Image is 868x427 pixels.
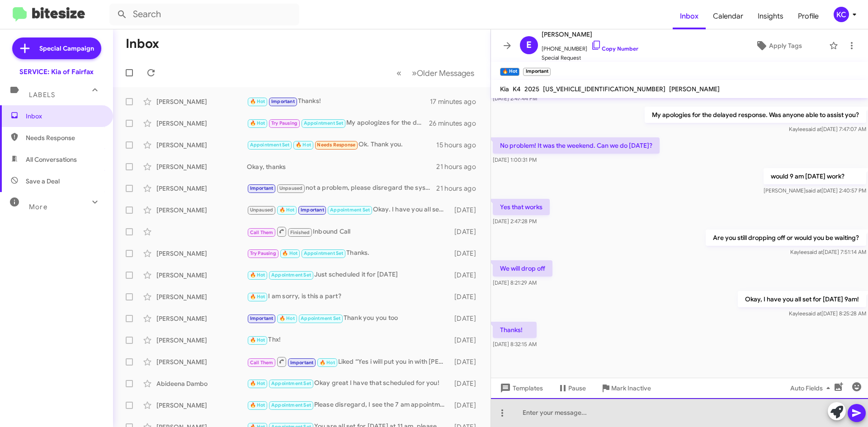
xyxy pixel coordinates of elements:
span: K4 [513,85,521,93]
span: [DATE] 1:00:31 PM [493,156,537,163]
span: Appointment Set [304,120,344,126]
span: Important [290,360,314,366]
a: Special Campaign [12,38,101,59]
button: Mark Inactive [593,380,658,396]
div: Liked “Yes i will put you in with [PERSON_NAME] [DATE] at 1 pm” [247,356,450,367]
span: [DATE] 2:47:44 PM [493,95,537,102]
span: Needs Response [26,133,103,142]
span: Unpaused [279,185,303,191]
span: More [29,203,47,211]
div: Ok. Thank you. [247,140,436,150]
span: [DATE] 2:47:28 PM [493,218,537,225]
span: 🔥 Hot [282,250,297,256]
span: » [412,67,417,79]
p: Thanks! [493,322,537,338]
div: [PERSON_NAME] [156,119,247,128]
span: said at [807,249,823,255]
button: Next [406,64,480,82]
a: Profile [791,3,826,29]
div: 21 hours ago [436,162,483,171]
div: [DATE] [450,206,483,215]
div: 15 hours ago [436,141,483,150]
div: Thank you you too [247,313,450,324]
div: [DATE] [450,357,483,366]
span: Try Pausing [271,120,297,126]
span: Important [250,185,274,191]
span: Appointment Set [271,402,311,408]
span: Unpaused [250,207,274,213]
div: 26 minutes ago [429,119,483,128]
span: 🔥 Hot [279,207,295,213]
small: Important [523,68,550,76]
span: Call Them [250,230,274,235]
p: No problem! It was the weekend. Can we do [DATE]? [493,137,660,154]
button: KC [826,7,858,22]
span: [PERSON_NAME] [669,85,720,93]
span: 🔥 Hot [296,142,311,148]
span: Kaylee [DATE] 7:47:07 AM [789,126,866,132]
div: My apologizes for the delay. The earliest I could move it would be 8:45. [247,118,429,128]
span: [PERSON_NAME] [542,29,638,40]
div: Thx! [247,335,450,345]
div: not a problem, please disregard the system generated texts [247,183,436,193]
div: [DATE] [450,336,483,345]
span: Save a Deal [26,177,60,186]
span: 🔥 Hot [250,272,265,278]
a: Insights [750,3,791,29]
input: Search [109,4,299,25]
span: 🔥 Hot [250,337,265,343]
span: Appointment Set [271,380,311,386]
div: SERVICE: Kia of Fairfax [19,67,94,76]
span: Older Messages [417,68,474,78]
div: Just scheduled it for [DATE] [247,270,450,280]
span: Important [301,207,324,213]
div: [DATE] [450,314,483,323]
span: Finished [290,230,310,235]
p: We will drop off [493,260,552,277]
div: KC [834,7,849,22]
span: 🔥 Hot [320,360,335,366]
div: 17 minutes ago [430,97,483,106]
p: Okay, I have you all set for [DATE] 9am! [738,291,866,307]
div: [PERSON_NAME] [156,184,247,193]
span: All Conversations [26,155,77,164]
div: [DATE] [450,227,483,236]
button: Previous [391,64,407,82]
span: 🔥 Hot [250,99,265,104]
span: [PHONE_NUMBER] [542,40,638,53]
span: 🔥 Hot [250,380,265,386]
div: [PERSON_NAME] [156,206,247,215]
div: Okay great I have that scheduled for you! [247,378,450,389]
span: Special Request [542,53,638,62]
a: Inbox [673,3,706,29]
span: Important [271,99,295,104]
span: [US_VEHICLE_IDENTIFICATION_NUMBER] [543,85,665,93]
div: Abideena Dambo [156,379,247,388]
button: Auto Fields [783,380,841,396]
div: [PERSON_NAME] [156,401,247,410]
a: Calendar [706,3,750,29]
span: 2025 [524,85,539,93]
button: Apply Tags [732,38,825,54]
span: Kia [500,85,509,93]
div: [DATE] [450,271,483,280]
span: Appointment Set [250,142,290,148]
div: [PERSON_NAME] [156,314,247,323]
span: Pause [568,380,586,396]
span: E [526,38,532,52]
small: 🔥 Hot [500,68,519,76]
span: Inbox [26,112,103,121]
div: [PERSON_NAME] [156,162,247,171]
div: [DATE] [450,401,483,410]
span: Kaylee [DATE] 8:25:28 AM [789,310,866,317]
span: « [396,67,401,79]
p: would 9 am [DATE] work? [764,168,866,184]
p: Are you still dropping off or would you be waiting? [706,230,866,246]
span: Mark Inactive [611,380,651,396]
span: Special Campaign [39,44,94,53]
span: said at [806,187,821,194]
